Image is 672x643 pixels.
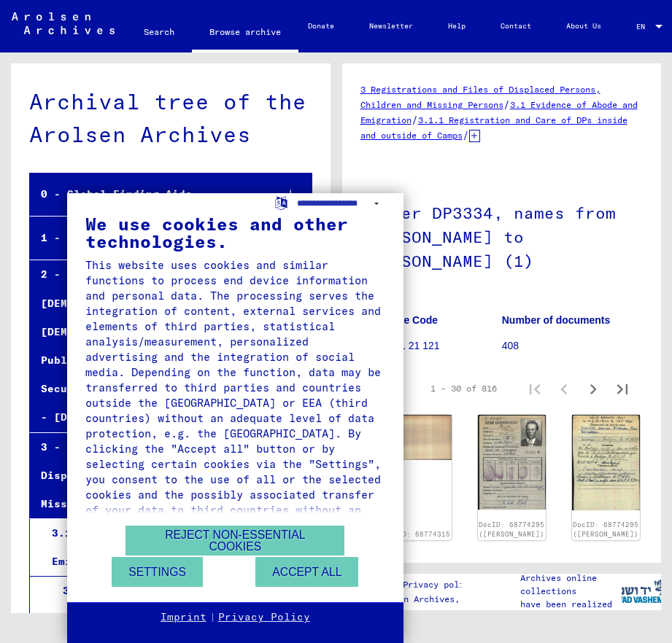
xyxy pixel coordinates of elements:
[218,610,310,625] a: Privacy Policy
[161,610,206,625] a: Imprint
[112,557,203,587] button: Settings
[85,215,385,250] div: We use cookies and other technologies.
[255,557,358,587] button: Accept all
[125,526,344,556] button: Reject non-essential cookies
[85,257,385,533] div: This website uses cookies and similar functions to process end device information and personal da...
